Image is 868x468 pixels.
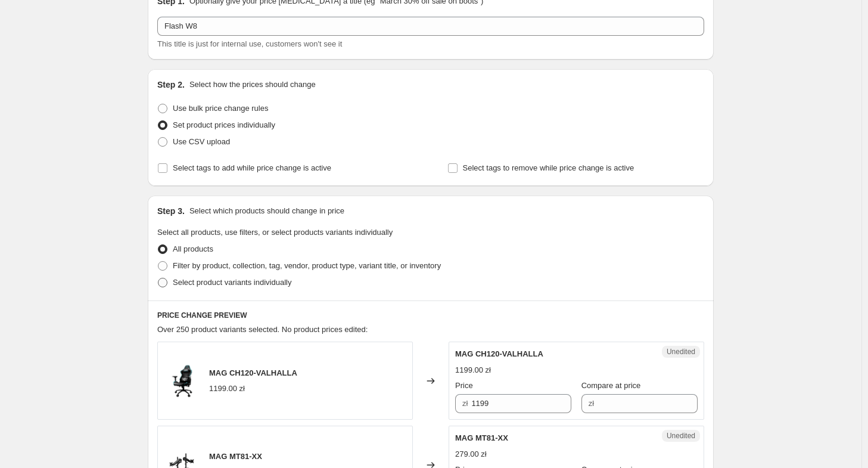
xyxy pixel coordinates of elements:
input: 30% off holiday sale [157,17,704,36]
span: Use CSV upload [173,137,230,146]
img: 1024_80x.png [164,363,200,399]
span: Select tags to add while price change is active [173,163,331,172]
div: 279.00 zł [455,448,487,460]
span: MAG MT81-XX [455,433,508,442]
span: Select product variants individually [173,278,291,287]
h2: Step 3. [157,205,185,217]
span: Unedited [667,431,695,441]
span: Use bulk price change rules [173,104,268,113]
span: Set product prices individually [173,120,275,129]
span: zł [589,399,594,408]
span: Unedited [667,347,695,357]
span: MAG CH120-VALHALLA [209,368,297,377]
span: Select all products, use filters, or select products variants individually [157,228,393,237]
span: Over 250 product variants selected. No product prices edited: [157,325,368,334]
div: 1199.00 zł [209,383,245,395]
p: Select which products should change in price [189,205,344,217]
span: All products [173,244,213,253]
span: MAG MT81-XX [209,452,262,461]
h2: Step 2. [157,79,185,91]
span: MAG CH120-VALHALLA [455,349,543,358]
div: 1199.00 zł [455,364,491,376]
p: Select how the prices should change [189,79,316,91]
span: Price [455,381,473,390]
span: zł [462,399,468,408]
span: This title is just for internal use, customers won't see it [157,39,342,48]
span: Select tags to remove while price change is active [463,163,634,172]
span: Filter by product, collection, tag, vendor, product type, variant title, or inventory [173,261,441,270]
span: Compare at price [581,381,641,390]
h6: PRICE CHANGE PREVIEW [157,311,704,320]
